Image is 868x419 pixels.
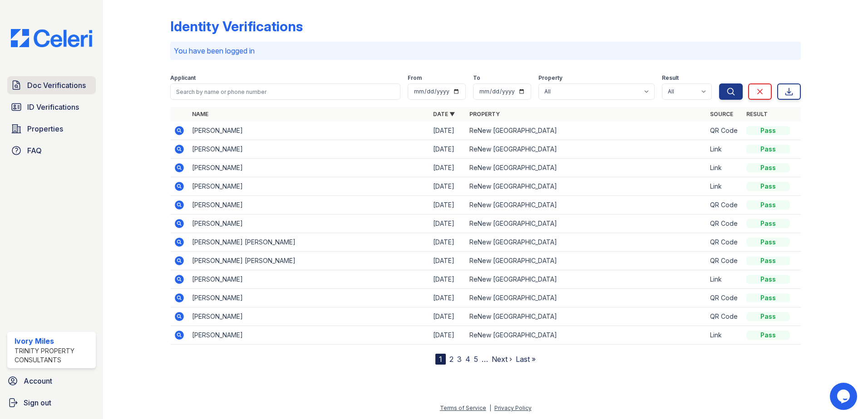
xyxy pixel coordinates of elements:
[516,355,536,364] a: Last »
[746,145,790,154] div: Pass
[746,331,790,340] div: Pass
[538,74,562,82] label: Property
[429,233,466,252] td: [DATE]
[15,346,92,365] div: Trinity Property Consultants
[465,355,470,364] a: 4
[746,182,790,191] div: Pass
[466,307,707,326] td: ReNew [GEOGRAPHIC_DATA]
[27,102,79,112] span: ID Verifications
[466,196,707,214] td: ReNew [GEOGRAPHIC_DATA]
[449,355,454,364] a: 2
[469,111,500,117] a: Property
[170,83,400,100] input: Search by name or phone number
[746,256,790,265] div: Pass
[466,289,707,307] td: ReNew [GEOGRAPHIC_DATA]
[7,76,96,94] a: Doc Verifications
[188,196,429,214] td: [PERSON_NAME]
[188,289,429,307] td: [PERSON_NAME]
[7,98,96,116] a: ID Verifications
[174,45,797,56] p: You have been logged in
[188,307,429,326] td: [PERSON_NAME]
[466,252,707,270] td: ReNew [GEOGRAPHIC_DATA]
[746,219,790,228] div: Pass
[706,326,743,345] td: Link
[466,177,707,196] td: ReNew [GEOGRAPHIC_DATA]
[188,177,429,196] td: [PERSON_NAME]
[429,159,466,177] td: [DATE]
[474,355,478,364] a: 5
[4,394,99,412] a: Sign out
[746,312,790,321] div: Pass
[457,355,462,364] a: 3
[466,122,707,140] td: ReNew [GEOGRAPHIC_DATA]
[188,233,429,252] td: [PERSON_NAME] [PERSON_NAME]
[24,375,52,386] span: Account
[188,140,429,159] td: [PERSON_NAME]
[466,214,707,233] td: ReNew [GEOGRAPHIC_DATA]
[4,29,99,47] img: CE_Logo_Blue-a8612792a0a2168367f1c8372b55b34899dd931a85d93a1a3d3e32e68fde9ad4.png
[7,141,96,160] a: FAQ
[435,354,446,365] div: 1
[440,404,486,411] a: Terms of Service
[662,74,679,82] label: Result
[27,123,63,134] span: Properties
[466,270,707,289] td: ReNew [GEOGRAPHIC_DATA]
[429,326,466,345] td: [DATE]
[27,80,86,91] span: Doc Verifications
[15,336,92,346] div: Ivory Miles
[706,159,743,177] td: Link
[429,289,466,307] td: [DATE]
[188,252,429,270] td: [PERSON_NAME] [PERSON_NAME]
[429,140,466,159] td: [DATE]
[408,74,422,82] label: From
[489,404,491,411] div: |
[466,140,707,159] td: ReNew [GEOGRAPHIC_DATA]
[746,163,790,172] div: Pass
[466,326,707,345] td: ReNew [GEOGRAPHIC_DATA]
[710,111,733,117] a: Source
[429,252,466,270] td: [DATE]
[170,74,196,82] label: Applicant
[830,383,859,410] iframe: chat widget
[7,120,96,138] a: Properties
[706,122,743,140] td: QR Code
[188,159,429,177] td: [PERSON_NAME]
[4,372,99,390] a: Account
[746,293,790,302] div: Pass
[429,214,466,233] td: [DATE]
[746,238,790,247] div: Pass
[188,270,429,289] td: [PERSON_NAME]
[746,200,790,209] div: Pass
[429,177,466,196] td: [DATE]
[706,196,743,214] td: QR Code
[746,275,790,284] div: Pass
[466,233,707,252] td: ReNew [GEOGRAPHIC_DATA]
[746,111,768,117] a: Result
[706,252,743,270] td: QR Code
[188,326,429,345] td: [PERSON_NAME]
[170,18,303,34] div: Identity Verifications
[494,404,532,411] a: Privacy Policy
[433,111,455,117] a: Date ▼
[27,145,42,156] span: FAQ
[188,122,429,140] td: [PERSON_NAME]
[429,270,466,289] td: [DATE]
[482,354,488,365] span: …
[429,122,466,140] td: [DATE]
[706,214,743,233] td: QR Code
[429,196,466,214] td: [DATE]
[429,307,466,326] td: [DATE]
[188,214,429,233] td: [PERSON_NAME]
[24,397,51,408] span: Sign out
[706,177,743,196] td: Link
[706,270,743,289] td: Link
[706,233,743,252] td: QR Code
[706,140,743,159] td: Link
[706,289,743,307] td: QR Code
[706,307,743,326] td: QR Code
[192,111,208,117] a: Name
[466,159,707,177] td: ReNew [GEOGRAPHIC_DATA]
[473,74,480,82] label: To
[492,355,512,364] a: Next ›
